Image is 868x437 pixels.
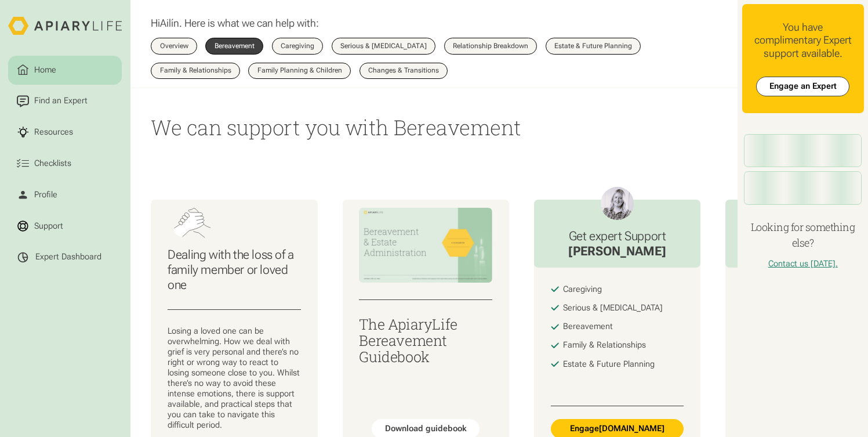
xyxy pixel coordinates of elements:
a: Contact us [DATE]. [768,259,838,269]
a: Find an Expert [8,86,122,115]
div: Support [32,220,66,233]
a: Checklists [8,149,122,178]
a: Family & Relationships [151,63,240,79]
a: Profile [8,180,122,210]
div: Checklists [32,157,74,170]
div: Estate & Future Planning [554,43,632,50]
p: Hi . Here is what we can help with: [151,17,319,30]
span: Ailín [160,17,179,29]
a: Relationship Breakdown [444,38,537,54]
h4: Looking for something else? [742,219,864,251]
div: Changes & Transitions [368,67,439,74]
div: Family Planning & Children [257,67,342,74]
div: Download guidebook [385,424,467,434]
h1: We can support you with Bereavement [151,113,717,141]
a: Home [8,56,122,85]
a: Expert Dashboard [8,243,122,272]
a: Changes & Transitions [359,63,448,79]
div: Bereavement [215,43,255,50]
div: Estate & Future Planning [563,359,655,370]
a: Family Planning & Children [248,63,351,79]
a: Support [8,211,122,240]
div: Caregiving [563,284,602,295]
div: Family & Relationships [160,67,231,74]
div: You have complimentary Expert support available. [750,21,856,60]
a: Estate & Future Planning [546,38,641,54]
a: Bereavement [205,38,263,54]
a: Resources [8,118,122,147]
h3: Dealing with the loss of a family member or loved one [168,247,301,292]
p: Losing a loved one can be overwhelming. How we deal with grief is very personal and there’s no ri... [168,326,301,430]
div: Home [32,64,59,77]
a: Serious & [MEDICAL_DATA] [332,38,436,54]
div: Serious & [MEDICAL_DATA] [340,43,427,50]
div: Profile [32,189,60,201]
div: Find an Expert [32,95,90,108]
a: Overview [151,38,197,54]
a: Engage an Expert [756,77,849,96]
span: [DOMAIN_NAME] [599,424,664,434]
div: Resources [32,126,75,139]
div: Serious & [MEDICAL_DATA] [563,303,663,313]
a: Caregiving [272,38,324,54]
div: Bereavement [563,322,613,332]
h3: Get expert Support [568,229,666,244]
div: [PERSON_NAME] [568,244,666,259]
div: Expert Dashboard [35,252,101,262]
div: Relationship Breakdown [453,43,528,50]
h3: The ApiaryLife Bereavement Guidebook [359,316,492,364]
div: Family & Relationships [563,340,646,351]
div: Caregiving [281,43,314,50]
